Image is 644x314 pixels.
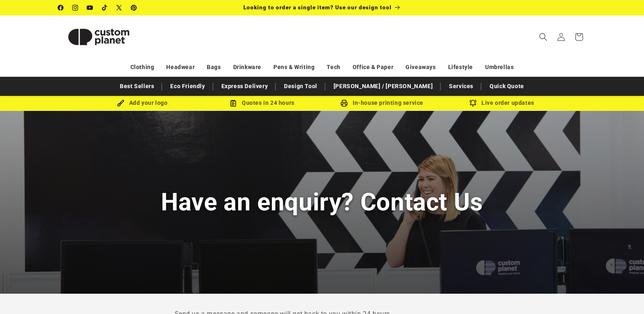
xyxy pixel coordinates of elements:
[202,98,322,108] div: Quotes in 24 hours
[273,60,314,74] a: Pens & Writing
[330,79,437,93] a: [PERSON_NAME] / [PERSON_NAME]
[117,100,124,107] img: Brush Icon
[340,100,348,107] img: In-house printing
[486,79,528,93] a: Quick Quote
[243,4,392,11] span: Looking to order a single item? Use our design tool
[58,19,139,55] img: Custom Planet
[353,60,393,74] a: Office & Paper
[485,60,514,74] a: Umbrellas
[166,60,195,74] a: Headwear
[166,79,209,93] a: Eco Friendly
[161,186,483,218] h1: Have an enquiry? Contact Us
[280,79,321,93] a: Design Tool
[233,60,261,74] a: Drinkware
[469,100,477,107] img: Order updates
[405,60,436,74] a: Giveaways
[217,79,272,93] a: Express Delivery
[442,98,562,108] div: Live order updates
[445,79,477,93] a: Services
[82,98,202,108] div: Add your logo
[322,98,442,108] div: In-house printing service
[230,100,237,107] img: Order Updates Icon
[207,60,221,74] a: Bags
[327,60,340,74] a: Tech
[55,15,142,58] a: Custom Planet
[448,60,473,74] a: Lifestyle
[534,28,552,46] summary: Search
[116,79,158,93] a: Best Sellers
[130,60,154,74] a: Clothing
